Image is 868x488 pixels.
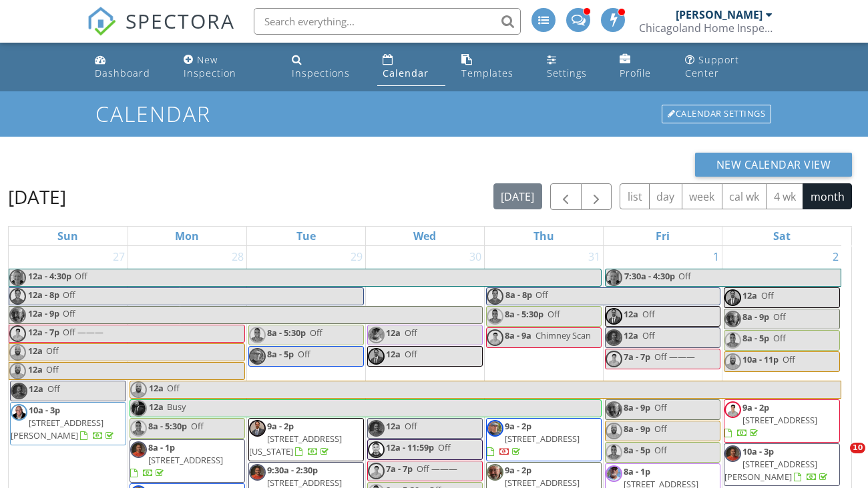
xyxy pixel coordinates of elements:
span: Off [654,444,667,456]
span: 12a [624,308,638,320]
span: 10a - 3p [29,404,60,416]
a: Tuesday [294,227,318,245]
img: dominick_headshot.png [724,332,741,349]
a: SPECTORA [87,18,235,46]
button: Next month [581,183,612,211]
button: month [803,183,852,209]
img: img_3229.jpeg [724,445,741,462]
a: Go to July 28, 2025 [229,246,246,267]
span: 8a - 9p [742,311,769,323]
span: Off [548,308,560,320]
span: Off [63,307,75,319]
img: 20220513_102516.png [724,353,741,370]
img: img_3229.jpeg [606,329,622,346]
img: 894d8c1dee954c1f9a17de4fffdd163f.jpeg [487,464,503,481]
span: Off ——— [63,326,103,338]
img: img_1565.jpg [724,289,741,306]
span: [STREET_ADDRESS] [148,454,223,466]
button: week [682,183,722,209]
a: Inspections [286,48,367,86]
span: 9:30a - 2:30p [267,464,318,476]
a: 10a - 3p [STREET_ADDRESS][PERSON_NAME] [10,402,126,445]
span: Off [438,441,451,453]
a: 10a - 3p [STREET_ADDRESS][PERSON_NAME] [724,443,840,487]
span: 12a [386,327,401,339]
span: 7a - 7p [386,463,413,475]
img: dominick_headshot.png [606,444,622,461]
a: Templates [456,48,531,86]
span: Off [405,348,417,360]
a: Wednesday [411,227,439,245]
a: New Inspection [178,48,276,86]
img: dominick_headshot.png [249,327,266,343]
span: Off ——— [417,463,457,475]
span: 12a [386,420,401,432]
div: Chicagoland Home Inspectors, Inc. [639,21,773,35]
img: jordan_headshot.png [9,288,26,305]
img: img_3229.jpeg [249,464,266,481]
img: img_1565.jpg [249,420,266,437]
a: Support Center [680,48,779,86]
div: Inspections [292,67,350,79]
a: Go to July 30, 2025 [467,246,484,267]
span: Off [783,353,795,365]
span: 10a - 11p [742,353,779,365]
span: SPECTORA [126,7,235,35]
a: 9a - 2p [STREET_ADDRESS] [724,401,817,439]
a: Go to August 1, 2025 [710,246,722,267]
span: Off [75,270,87,282]
a: 9a - 2p [STREET_ADDRESS][US_STATE] [249,420,342,457]
img: vm_headshot.png [487,329,503,346]
span: Busy [167,401,186,413]
img: 20220513_102516.png [9,363,26,379]
div: Templates [461,67,513,79]
span: [STREET_ADDRESS][PERSON_NAME] [724,458,817,483]
span: Off [773,332,786,344]
img: b5fb512af8424afa9ed01bc4218aaf42.png [606,465,622,482]
div: New Inspection [184,53,236,79]
img: 20220513_102516.png [130,381,147,398]
img: img_3229.jpeg [368,420,385,437]
span: Off [63,289,75,301]
span: Off [47,383,60,395]
img: img_1565.jpg [368,348,385,365]
img: jordan_headshot.png [487,288,503,305]
a: Company Profile [614,48,669,86]
span: Off [642,329,655,341]
span: 8a - 9a [505,329,531,341]
span: 12a [386,348,401,360]
a: 9a - 2p [STREET_ADDRESS][US_STATE] [248,418,364,461]
button: day [649,183,682,209]
span: 12a - 9p [27,307,60,323]
button: cal wk [722,183,767,209]
span: Off [678,270,691,282]
span: Off [654,401,667,413]
span: Off [167,382,180,394]
a: 9a - 2p [STREET_ADDRESS] [724,399,840,443]
span: 12a [742,289,757,301]
a: 9a - 2p [STREET_ADDRESS] [487,420,580,457]
span: 9a - 2p [505,420,531,432]
span: [STREET_ADDRESS] [742,414,817,426]
span: 8a - 8p [505,288,533,305]
a: 8a - 1p [STREET_ADDRESS] [130,441,223,479]
h2: [DATE] [8,183,66,210]
div: Dashboard [95,67,150,79]
div: Settings [547,67,587,79]
img: vm_headshot.png [368,463,385,479]
a: Go to July 31, 2025 [586,246,603,267]
img: vm_headshot.png [724,401,741,418]
div: Support Center [685,53,739,79]
button: New Calendar View [695,153,853,177]
span: 8a - 1p [624,465,650,477]
span: Off [310,327,322,339]
a: Go to August 2, 2025 [830,246,841,267]
img: img_1565.jpg [606,308,622,325]
span: 10a - 3p [742,445,774,457]
a: Sunday [55,227,81,245]
a: Calendar Settings [660,103,773,125]
span: 12a [27,363,43,379]
span: 12a - 7p [27,325,60,342]
div: Profile [620,67,651,79]
span: 8a - 5p [742,332,769,344]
